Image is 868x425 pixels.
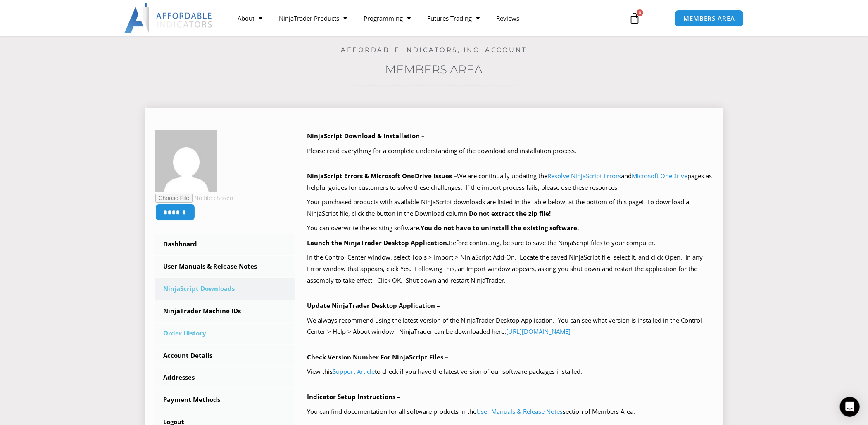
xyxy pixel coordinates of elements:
div: Open Intercom Messenger [840,397,860,417]
b: Update NinjaTrader Desktop Application – [307,301,440,309]
b: Do not extract the zip file! [469,209,551,217]
a: Programming [355,9,419,28]
a: Microsoft OneDrive [632,172,687,180]
p: You can find documentation for all software products in the section of Members Area. [307,406,713,418]
a: Affordable Indicators, Inc. Account [341,46,527,54]
a: NinjaTrader Products [271,9,355,28]
a: Payment Methods [155,389,295,411]
a: Support Article [333,367,375,375]
a: User Manuals & Release Notes [155,256,295,277]
p: Please read everything for a complete understanding of the download and installation process. [307,145,713,157]
b: Indicator Setup Instructions – [307,392,400,401]
a: Reviews [488,9,528,28]
b: Check Version Number For NinjaScript Files – [307,353,448,361]
a: Futures Trading [419,9,488,28]
b: NinjaScript Errors & Microsoft OneDrive Issues – [307,172,457,180]
span: MEMBERS AREA [683,15,735,21]
a: Resolve NinjaScript Errors [547,172,621,180]
img: LogoAI | Affordable Indicators – NinjaTrader [124,3,213,33]
span: 0 [637,9,643,16]
a: Members Area [385,62,483,76]
nav: Menu [229,9,619,28]
a: Order History [155,323,295,344]
p: In the Control Center window, select Tools > Import > NinjaScript Add-On. Locate the saved NinjaS... [307,252,713,286]
a: Dashboard [155,234,295,255]
b: Launch the NinjaTrader Desktop Application. [307,238,449,247]
a: User Manuals & Release Notes [476,407,563,416]
p: You can overwrite the existing software. [307,222,713,234]
a: [URL][DOMAIN_NAME] [506,327,571,335]
img: 0bc0ac434140c54281fabe9d632629ffbcddfe601715e9e5fd94dbaccad3a06a [155,130,217,192]
a: MEMBERS AREA [675,10,744,27]
a: NinjaTrader Machine IDs [155,300,295,322]
b: NinjaScript Download & Installation – [307,132,425,140]
p: We always recommend using the latest version of the NinjaTrader Desktop Application. You can see ... [307,315,713,338]
p: We are continually updating the and pages as helpful guides for customers to solve these challeng... [307,170,713,194]
p: View this to check if you have the latest version of our software packages installed. [307,366,713,378]
b: You do not have to uninstall the existing software. [421,224,579,232]
a: 0 [616,6,653,30]
p: Before continuing, be sure to save the NinjaScript files to your computer. [307,237,713,249]
p: Your purchased products with available NinjaScript downloads are listed in the table below, at th... [307,196,713,220]
a: About [229,9,271,28]
a: Addresses [155,367,295,388]
a: NinjaScript Downloads [155,278,295,300]
a: Account Details [155,345,295,366]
